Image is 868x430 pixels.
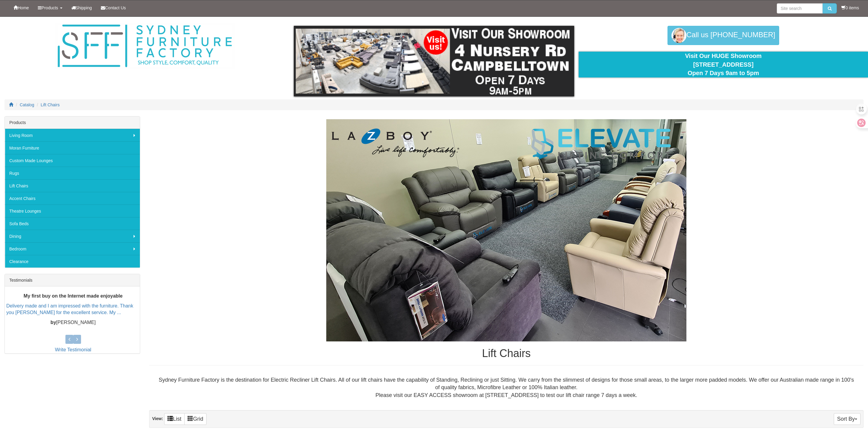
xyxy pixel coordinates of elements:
[184,413,206,425] a: Grid
[5,204,140,217] a: Theatre Lounges
[294,26,574,96] img: showroom.gif
[96,0,130,15] a: Contact Us
[5,217,140,230] a: Sofa Beds
[841,5,859,11] li: 0 items
[5,255,140,268] a: Clearance
[834,413,860,425] button: Sort By
[5,129,140,141] a: Living Room
[50,320,56,325] b: by
[41,102,60,107] a: Lift Chairs
[76,5,92,10] span: Shipping
[5,117,140,129] div: Products
[5,179,140,192] a: Lift Chairs
[9,0,33,15] a: Home
[24,293,123,298] b: My first buy on the Internet made enjoyable
[149,347,863,359] h1: Lift Chairs
[154,376,859,399] div: Sydney Furniture Factory is the destination for Electric Recliner Lift Chairs. All of our lift ch...
[5,141,140,154] a: Moran Furniture
[5,192,140,204] a: Accent Chairs
[5,242,140,255] a: Bedroom
[152,416,163,421] strong: View:
[6,303,133,315] a: Delivery made and I am impressed with the furniture. Thank you [PERSON_NAME] for the excellent se...
[583,52,863,77] div: Visit Our HUGE Showroom [STREET_ADDRESS] Open 7 Days 9am to 5pm
[20,102,34,107] a: Catalog
[55,23,235,69] img: Sydney Furniture Factory
[5,167,140,179] a: Rugs
[105,5,126,10] span: Contact Us
[33,0,67,15] a: Products
[164,413,185,425] a: List
[41,5,58,10] span: Products
[5,230,140,242] a: Dining
[777,3,823,14] input: Site search
[18,5,29,10] span: Home
[67,0,97,15] a: Shipping
[5,274,140,286] div: Testimonials
[55,347,91,352] a: Write Testimonial
[326,119,686,341] img: Lift Chairs
[5,154,140,167] a: Custom Made Lounges
[6,319,140,326] p: [PERSON_NAME]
